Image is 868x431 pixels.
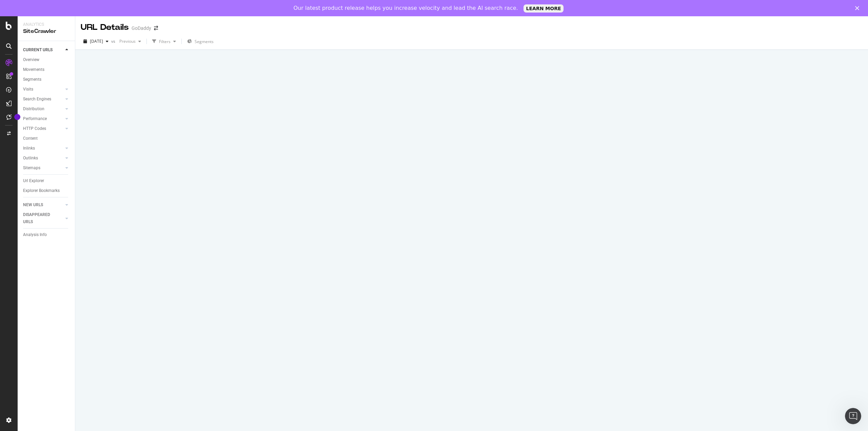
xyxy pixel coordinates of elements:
div: Inlinks [23,145,35,152]
a: HTTP Codes [23,125,63,132]
button: Filters [150,36,179,47]
a: Inlinks [23,145,63,152]
div: Segments [23,76,41,83]
a: CURRENT URLS [23,46,63,54]
div: arrow-right-arrow-left [154,26,158,31]
div: Tooltip anchor [14,114,20,120]
div: Performance [23,115,47,122]
a: Segments [23,76,70,83]
button: Segments [184,36,216,47]
a: Search Engines [23,96,63,103]
div: Search Engines [23,96,51,103]
a: Visits [23,86,63,93]
span: Previous [117,38,136,44]
a: Distribution [23,105,63,113]
div: SiteCrawler [23,27,70,35]
a: Outlinks [23,155,63,162]
a: Overview [23,56,70,63]
div: Analytics [23,22,70,27]
span: Segments [195,39,214,44]
div: Outlinks [23,155,38,162]
div: Sitemaps [23,164,40,172]
div: CURRENT URLS [23,46,53,54]
a: NEW URLS [23,201,63,209]
div: DISAPPEARED URLS [23,211,57,226]
div: Our latest product release helps you increase velocity and lead the AI search race. [294,5,518,12]
a: Content [23,135,70,142]
iframe: Intercom live chat [845,408,861,424]
a: Sitemaps [23,164,63,172]
div: NEW URLS [23,201,43,209]
div: Explorer Bookmarks [23,187,60,194]
div: Content [23,135,38,142]
div: Distribution [23,105,44,113]
a: Explorer Bookmarks [23,187,70,194]
a: Analysis Info [23,231,70,238]
div: HTTP Codes [23,125,46,132]
div: Url Explorer [23,177,44,184]
div: Movements [23,66,44,73]
button: Previous [117,36,144,47]
div: Filters [159,39,171,44]
div: Close [855,6,862,10]
a: DISAPPEARED URLS [23,211,63,226]
div: Overview [23,56,39,63]
a: LEARN MORE [524,4,564,13]
div: URL Details [81,22,129,33]
span: 2025 Aug. 24th [90,38,103,44]
div: Visits [23,86,33,93]
div: Analysis Info [23,231,47,238]
a: Url Explorer [23,177,70,184]
a: Movements [23,66,70,73]
div: GoDaddy [132,25,151,32]
span: vs [111,38,117,44]
button: [DATE] [81,36,111,47]
a: Performance [23,115,63,122]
